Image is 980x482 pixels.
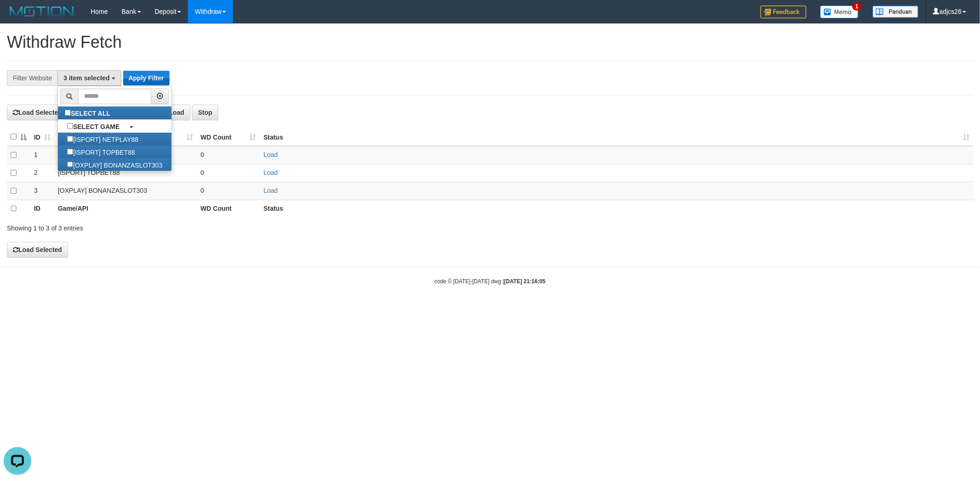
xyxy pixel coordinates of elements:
[58,106,119,119] label: SELECT ALL
[504,278,545,285] strong: [DATE] 21:16:05
[7,33,973,51] h1: Withdraw Fetch
[67,123,73,129] input: SELECT GAME
[197,128,260,146] th: WD Count: activate to sort column ascending
[57,70,121,86] button: 3 item selected
[7,242,68,258] button: Load Selected
[58,133,147,146] label: [ISPORT] NETPLAY88
[54,128,197,146] th: Game/API: activate to sort column ascending
[58,158,171,171] label: [OXPLAY] BONANZASLOT303
[4,4,31,31] button: Open LiveChat chat widget
[54,146,197,164] td: [ISPORT] NETPLAY88
[852,2,862,11] span: 1
[54,164,197,182] td: [ISPORT] TOPBET88
[7,70,57,86] div: Filter Website
[73,123,119,130] b: SELECT GAME
[30,146,54,164] td: 1
[200,169,204,176] span: 0
[67,149,73,155] input: [ISPORT] TOPBET88
[200,151,204,158] span: 0
[30,164,54,182] td: 2
[54,182,197,200] td: [OXPLAY] BONANZASLOT303
[264,169,278,176] a: Load
[197,200,260,217] th: WD Count
[7,220,402,233] div: Showing 1 to 3 of 3 entries
[264,187,278,194] a: Load
[820,6,859,18] img: Button%20Memo.svg
[7,5,77,18] img: MOTION_logo.png
[67,136,73,142] input: [ISPORT] NETPLAY88
[30,200,54,217] th: ID
[7,105,68,120] button: Load Selected
[63,74,109,82] span: 3 item selected
[260,128,973,146] th: Status: activate to sort column ascending
[435,278,546,285] small: code © [DATE]-[DATE] dwg |
[30,182,54,200] td: 3
[264,151,278,158] a: Load
[54,200,197,217] th: Game/API
[260,200,973,217] th: Status
[58,120,171,133] a: SELECT GAME
[872,6,918,18] img: panduan.png
[192,105,218,120] button: Stop
[65,110,71,116] input: SELECT ALL
[123,71,170,85] button: Apply Filter
[30,128,54,146] th: ID: activate to sort column ascending
[58,146,144,158] label: [ISPORT] TOPBET88
[760,6,806,18] img: Feedback.jpg
[200,187,204,194] span: 0
[67,162,73,168] input: [OXPLAY] BONANZASLOT303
